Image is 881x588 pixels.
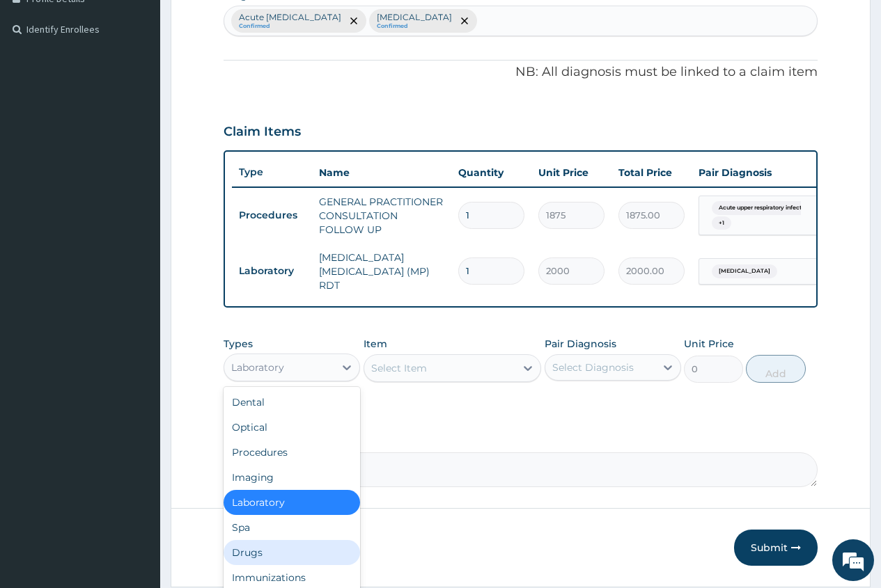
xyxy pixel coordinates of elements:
[224,440,360,465] div: Procedures
[224,125,301,140] h3: Claim Items
[371,361,427,375] div: Select Item
[348,15,360,27] span: remove selection option
[239,23,341,30] small: Confirmed
[746,355,805,383] button: Add
[712,216,731,230] span: + 1
[692,159,845,186] th: Pair Diagnosis
[232,258,312,284] td: Laboratory
[712,264,777,278] span: [MEDICAL_DATA]
[224,515,360,540] div: Spa
[26,70,56,104] img: d_794563401_company_1708531726252_794563401
[364,337,387,351] label: Item
[72,78,234,96] div: Chat with us now
[611,159,692,186] th: Total Price
[552,360,634,374] div: Select Diagnosis
[684,337,734,351] label: Unit Price
[458,15,471,27] span: remove selection option
[224,338,253,350] label: Types
[224,433,818,445] label: Comment
[224,63,818,81] p: NB: All diagnosis must be linked to a claim item
[312,188,451,244] td: GENERAL PRACTITIONER CONSULTATION FOLLOW UP
[545,337,616,351] label: Pair Diagnosis
[312,244,451,299] td: [MEDICAL_DATA] [MEDICAL_DATA] (MP) RDT
[231,360,284,374] div: Laboratory
[81,175,192,316] span: We're online!
[224,540,360,565] div: Drugs
[451,159,531,186] th: Quantity
[228,7,262,40] div: Minimize live chat window
[531,159,611,186] th: Unit Price
[224,415,360,440] div: Optical
[312,159,451,186] th: Name
[239,12,341,23] p: Acute [MEDICAL_DATA]
[7,380,265,429] textarea: Type your message and hit 'Enter'
[224,465,360,490] div: Imaging
[232,159,312,185] th: Type
[224,490,360,515] div: Laboratory
[377,23,452,30] small: Confirmed
[734,530,818,566] button: Submit
[232,202,312,228] td: Procedures
[377,12,452,23] p: [MEDICAL_DATA]
[224,390,360,415] div: Dental
[712,201,813,215] span: Acute upper respiratory infect...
